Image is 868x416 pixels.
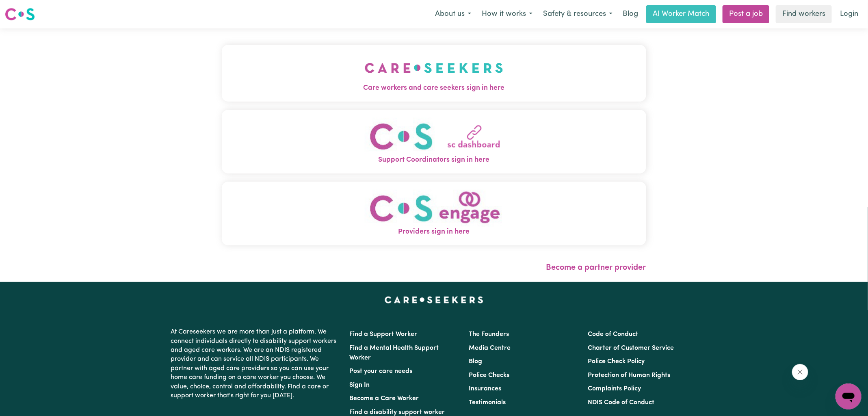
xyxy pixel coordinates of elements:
a: Find a disability support worker [350,409,445,416]
a: Careseekers home page [385,297,483,303]
iframe: Button to launch messaging window [836,383,862,409]
button: Care workers and care seekers sign in here [222,45,646,102]
a: Post your care needs [350,368,413,375]
a: Careseekers logo [5,5,35,24]
a: Become a partner provider [546,264,646,272]
button: About us [430,6,476,23]
button: Support Coordinators sign in here [222,110,646,173]
span: Support Coordinators sign in here [222,155,646,165]
a: Login [835,5,863,23]
img: Careseekers logo [5,7,35,22]
iframe: Close message [792,364,808,380]
a: NDIS Code of Conduct [588,399,654,406]
a: Code of Conduct [588,331,638,338]
a: Blog [469,358,482,365]
span: Providers sign in here [222,227,646,237]
p: At Careseekers we are more than just a platform. We connect individuals directly to disability su... [171,324,340,403]
button: How it works [476,6,538,23]
a: Protection of Human Rights [588,372,670,379]
a: Sign In [350,382,370,388]
a: Post a job [723,5,769,23]
span: Need any help? [5,6,49,12]
a: Find a Mental Health Support Worker [350,345,439,361]
a: Blog [618,5,643,23]
a: Complaints Policy [588,386,641,392]
a: Police Check Policy [588,358,645,365]
button: Providers sign in here [222,182,646,245]
button: Safety & resources [538,6,618,23]
a: Find workers [776,5,832,23]
span: Care workers and care seekers sign in here [222,83,646,93]
a: Charter of Customer Service [588,345,674,351]
a: The Founders [469,331,509,338]
a: Find a Support Worker [350,331,418,338]
a: Media Centre [469,345,511,351]
a: Police Checks [469,372,509,379]
a: Become a Care Worker [350,395,419,402]
a: Testimonials [469,399,506,406]
a: AI Worker Match [646,5,716,23]
a: Insurances [469,386,501,392]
